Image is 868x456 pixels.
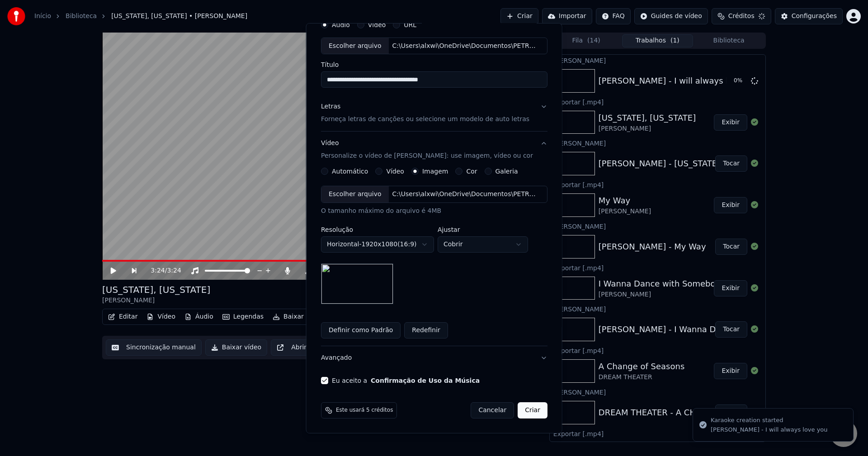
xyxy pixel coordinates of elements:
[495,168,518,174] label: Galeria
[518,402,547,418] button: Criar
[321,226,434,233] label: Resolução
[321,168,547,346] div: VídeoPersonalize o vídeo de [PERSON_NAME]: use imagem, vídeo ou cor
[336,407,393,414] span: Este usará 5 créditos
[332,21,350,28] label: Áudio
[321,322,401,338] button: Definir como Padrão
[321,207,547,216] div: O tamanho máximo do arquivo é 4MB
[388,41,542,50] div: C:\Users\alxwi\OneDrive\Documentos\PETROPOLIS\KARAOKE_ESPECIAL\[PERSON_NAME] - I will always love...
[404,21,416,28] label: URL
[321,139,533,160] div: Vídeo
[332,377,480,384] label: Eu aceito a
[371,377,480,384] button: Eu aceito a
[438,226,528,233] label: Ajustar
[321,61,547,68] label: Título
[332,168,368,174] label: Automático
[466,168,477,174] label: Cor
[321,151,533,160] p: Personalize o vídeo de [PERSON_NAME]: use imagem, vídeo ou cor
[388,190,542,199] div: C:\Users\alxwi\OneDrive\Documentos\PETROPOLIS\KARAOKE_ESPECIAL\INTRO_MARCA\CAPA_YOUTUBE\ART\BG.jpg
[368,21,386,28] label: Vídeo
[422,168,448,174] label: Imagem
[321,95,547,131] button: LetrasForneça letras de canções ou selecione um modelo de auto letras
[321,132,547,168] button: VídeoPersonalize o vídeo de [PERSON_NAME]: use imagem, vídeo ou cor
[321,38,389,54] div: Escolher arquivo
[321,115,529,124] p: Forneça letras de canções ou selecione um modelo de auto letras
[321,102,340,111] div: Letras
[321,346,547,370] button: Avançado
[386,168,404,174] label: Vídeo
[321,186,389,202] div: Escolher arquivo
[471,402,514,418] button: Cancelar
[404,322,448,338] button: Redefinir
